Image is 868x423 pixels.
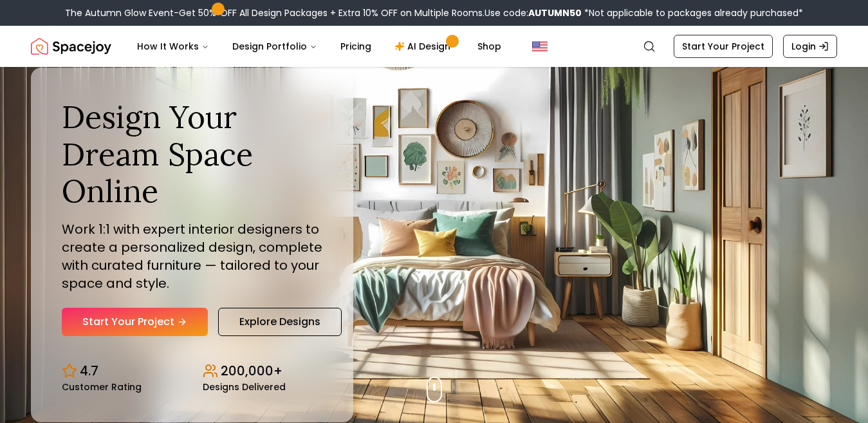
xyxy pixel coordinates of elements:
a: Explore Designs [218,308,342,336]
a: Start Your Project [62,308,208,336]
a: Login [783,35,837,58]
nav: Global [31,26,837,67]
a: Start Your Project [674,35,773,58]
p: 200,000+ [221,362,282,380]
p: Work 1:1 with expert interior designers to create a personalized design, complete with curated fu... [62,220,322,292]
small: Customer Rating [62,382,142,391]
p: 4.7 [80,362,98,380]
img: Spacejoy Logo [31,33,111,59]
div: The Autumn Glow Event-Get 50% OFF All Design Packages + Extra 10% OFF on Multiple Rooms. [65,6,803,19]
button: Design Portfolio [222,33,328,59]
span: *Not applicable to packages already purchased* [582,6,803,19]
div: Design stats [62,352,322,391]
h1: Design Your Dream Space Online [62,99,322,210]
a: Shop [467,33,512,59]
b: AUTUMN50 [528,6,582,19]
small: Designs Delivered [203,382,286,391]
span: Use code: [485,6,582,19]
a: AI Design [384,33,465,59]
a: Pricing [330,33,382,59]
img: United States [532,39,548,54]
a: Spacejoy [31,33,111,59]
button: How It Works [127,33,219,59]
nav: Main [127,33,512,59]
